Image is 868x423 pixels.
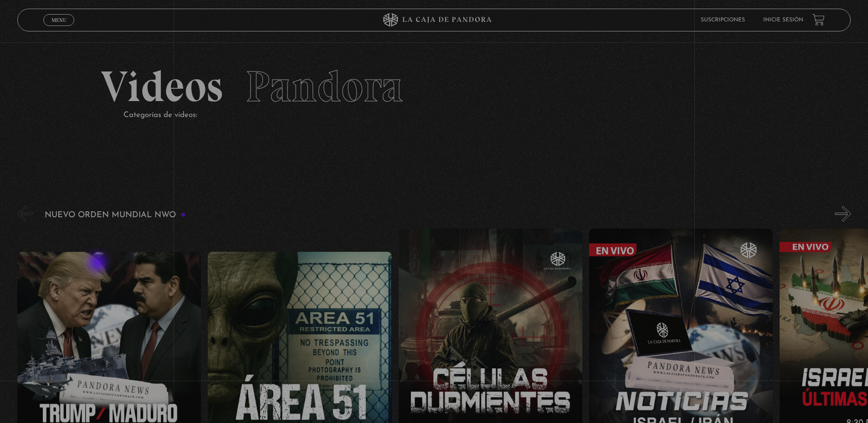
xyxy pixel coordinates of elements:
[763,17,803,23] a: Inicie sesión
[51,17,67,23] span: Menu
[123,108,767,122] p: Categorías de videos:
[812,14,825,26] a: View your shopping cart
[246,61,403,112] span: Pandora
[45,211,186,219] h3: Nuevo Orden Mundial NWO
[48,25,70,31] span: Cerrar
[101,65,767,108] h2: Videos
[701,17,745,23] a: Suscripciones
[835,206,851,222] button: Next
[17,206,33,222] button: Previous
